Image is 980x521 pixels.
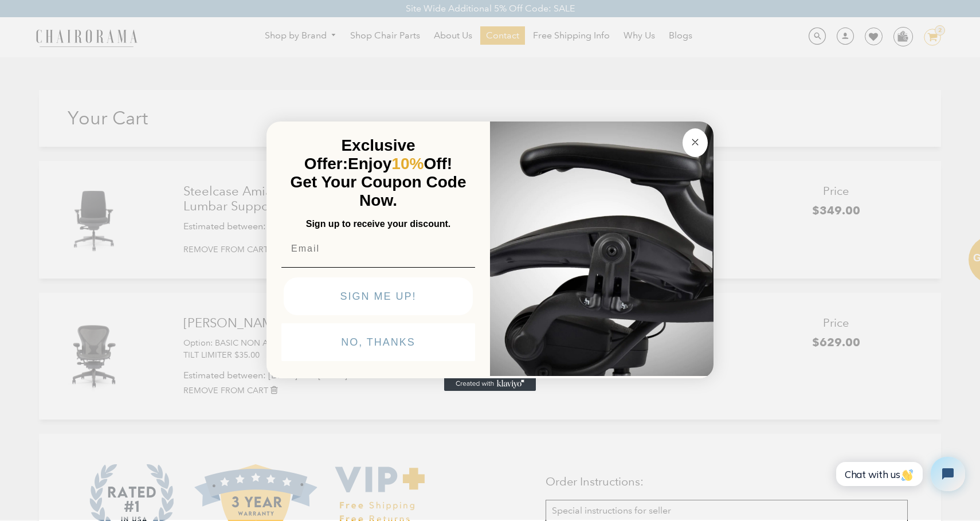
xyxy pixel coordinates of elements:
span: Exclusive Offer: [304,136,415,173]
span: Enjoy Off! [348,155,452,173]
button: Close dialog [683,128,708,157]
button: SIGN ME UP! [284,277,473,315]
img: underline [281,267,475,268]
input: Email [281,237,475,260]
iframe: Tidio Chat [824,447,975,501]
span: Get Your Coupon Code Now. [291,173,467,209]
span: Sign up to receive your discount. [306,219,450,229]
button: NO, THANKS [281,323,475,361]
a: Created with Klaviyo - opens in a new tab [444,377,536,391]
img: 92d77583-a095-41f6-84e7-858462e0427a.jpeg [490,119,714,376]
span: 10% [391,155,424,173]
